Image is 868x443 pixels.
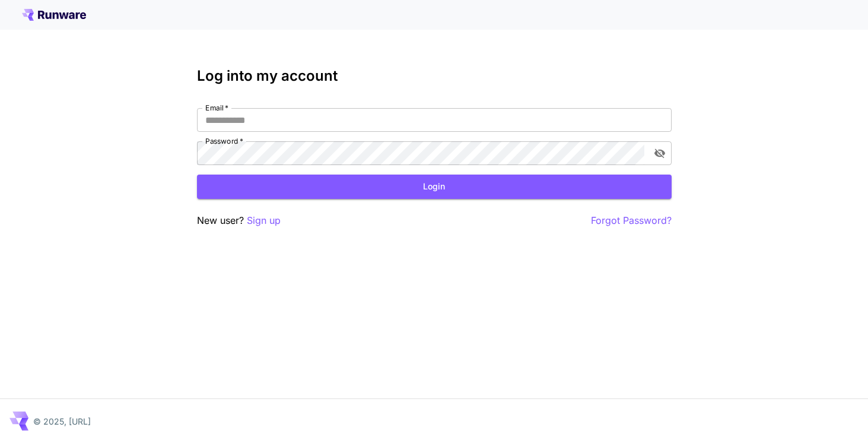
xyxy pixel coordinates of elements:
h3: Log into my account [197,68,672,84]
button: Forgot Password? [591,213,672,228]
button: Login [197,175,672,199]
p: © 2025, [URL] [33,415,91,428]
button: toggle password visibility [649,143,670,164]
label: Password [205,136,243,146]
button: Sign up [247,213,281,228]
p: New user? [197,213,281,228]
label: Email [205,103,228,113]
